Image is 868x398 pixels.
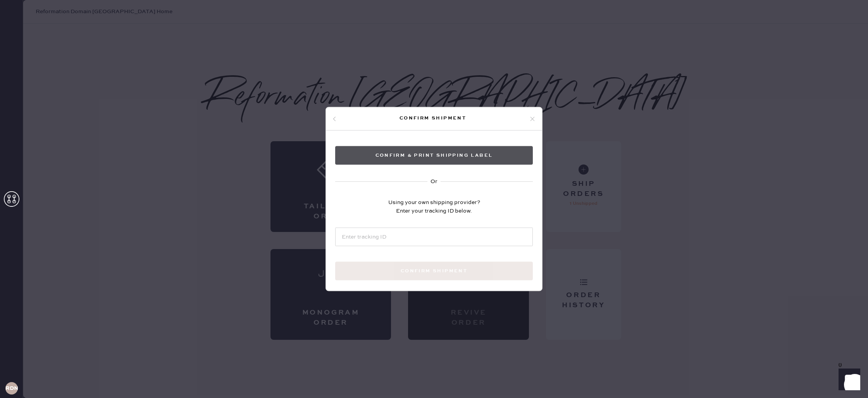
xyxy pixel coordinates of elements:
div: Using your own shipping provider? Enter your tracking ID below. [388,198,480,215]
button: Confirm shipment [335,262,533,280]
div: Confirm shipment [337,113,529,123]
input: Enter tracking ID [335,228,533,246]
h3: RDNA [5,386,18,391]
button: Confirm & Print shipping label [335,146,533,165]
div: Or [431,177,437,186]
iframe: Front Chat [831,363,865,396]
